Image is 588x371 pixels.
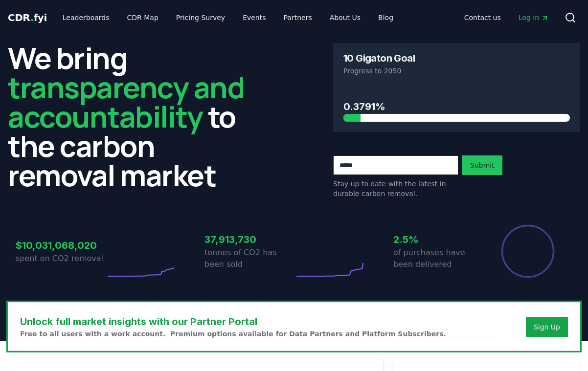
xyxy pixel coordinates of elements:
span: Log in [519,13,549,22]
p: spent on CO2 removal [16,253,105,264]
button: Sign Up [526,317,568,337]
a: CDR Map [119,9,166,26]
p: Stay up to date with the latest in durable carbon removal. [333,179,458,198]
a: Partners [276,9,320,26]
h3: 2.5% [393,232,483,247]
a: Events [235,9,273,26]
a: Contact us [456,9,509,26]
p: of purchases have been delivered [393,247,483,270]
span: . [30,12,34,23]
button: Submit [462,155,502,175]
a: About Us [322,9,368,26]
h3: 10 Gigaton Goal [343,53,415,63]
div: Percentage of sales delivered [500,224,555,279]
p: tonnes of CO2 has been sold [204,247,294,270]
nav: Main [456,9,557,26]
h3: Unlock full market insights with our Partner Portal [20,314,446,329]
span: CDR fyi [8,12,47,23]
h3: 37,913,730 [204,232,294,247]
a: Log in [511,9,557,26]
a: Blog [370,9,401,26]
a: Leaderboards [55,9,117,26]
h3: 0.3791% [343,99,570,114]
h2: We bring to the carbon removal market [8,43,255,190]
a: Sign Up [534,322,560,332]
p: Progress to 2050 [343,66,570,76]
span: transparency and accountability [8,67,244,136]
p: Free to all users with a work account. Premium options available for Data Partners and Platform S... [20,329,446,339]
a: CDR.fyi [8,11,47,24]
nav: Main [55,9,401,26]
a: Pricing Survey [168,9,233,26]
h3: $10,031,068,020 [16,238,105,253]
